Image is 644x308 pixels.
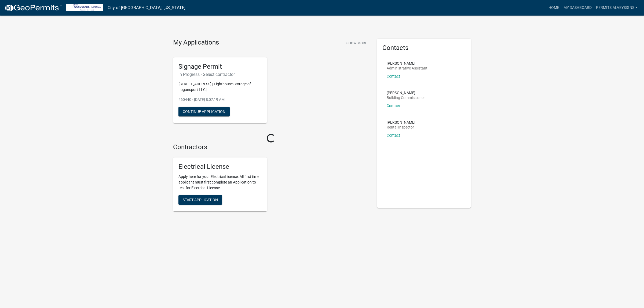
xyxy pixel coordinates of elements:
[387,91,425,95] p: [PERSON_NAME]
[173,39,219,47] h4: My Applications
[173,143,369,151] h4: Contractors
[178,72,262,77] h6: In Progress - Select contractor
[183,198,218,202] span: Start Application
[561,3,594,13] a: My Dashboard
[178,163,262,171] h5: Electrical License
[387,125,415,129] p: Rental Inspector
[387,66,427,70] p: Administrative Assistant
[382,44,466,52] h5: Contacts
[178,107,230,116] button: Continue Application
[344,39,369,47] button: Show More
[178,63,262,71] h5: Signage Permit
[387,74,400,78] a: Contact
[178,174,262,191] p: Apply here for your Electrical license. All first time applicant must first complete an Applicati...
[178,81,262,93] p: [STREET_ADDRESS] | Lighthouse Storage of Logansport LLC |
[546,3,561,13] a: Home
[178,97,262,102] p: 460440 - [DATE] 8:07:19 AM
[387,104,400,108] a: Contact
[594,3,640,13] a: Permits.Alveysigns
[387,120,415,124] p: [PERSON_NAME]
[178,195,222,205] button: Start Application
[387,133,400,137] a: Contact
[387,96,425,100] p: Building Commissioner
[108,3,185,12] a: City of [GEOGRAPHIC_DATA], [US_STATE]
[387,61,427,65] p: [PERSON_NAME]
[66,4,103,11] img: City of Logansport, Indiana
